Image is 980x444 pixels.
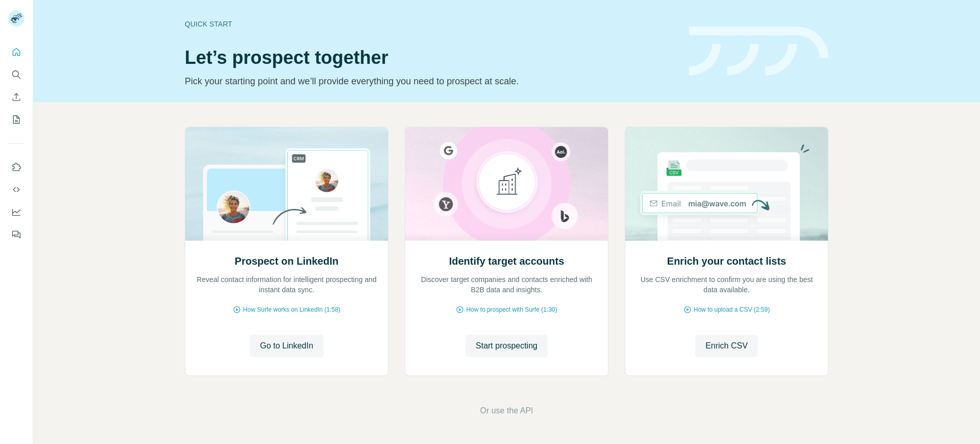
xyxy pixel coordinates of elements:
h2: Prospect on LinkedIn [235,254,338,268]
span: Start prospecting [476,340,537,352]
img: Prospect on LinkedIn [185,127,388,241]
p: Pick your starting point and we’ll provide everything you need to prospect at scale. [185,74,677,88]
span: Go to LinkedIn [260,340,313,352]
button: Go to LinkedIn [250,335,323,357]
img: Identify target accounts [405,127,608,241]
button: Search [8,65,24,84]
button: My lists [8,110,24,129]
img: banner [689,27,828,76]
span: How to prospect with Surfe (1:30) [466,305,557,314]
span: How Surfe works on LinkedIn (1:58) [243,305,340,314]
button: Feedback [8,225,24,244]
button: Use Surfe on LinkedIn [8,158,24,176]
button: Dashboard [8,203,24,221]
button: Enrich CSV [8,88,24,106]
span: Enrich CSV [705,340,748,352]
p: Use CSV enrichment to confirm you are using the best data available. [635,274,818,295]
button: Enrich CSV [695,335,758,357]
p: Reveal contact information for intelligent prospecting and instant data sync. [195,274,378,295]
button: Or use the API [480,405,533,417]
h2: Enrich your contact lists [667,254,786,268]
img: Enrich your contact lists [625,127,828,241]
button: Quick start [8,43,24,61]
button: Use Surfe API [8,180,24,199]
p: Discover target companies and contacts enriched with B2B data and insights. [415,274,598,295]
h2: Identify target accounts [449,254,565,268]
h1: Let’s prospect together [185,48,677,68]
div: Quick start [185,19,677,29]
span: How to upload a CSV (2:59) [694,305,770,314]
button: Start prospecting [465,335,548,357]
